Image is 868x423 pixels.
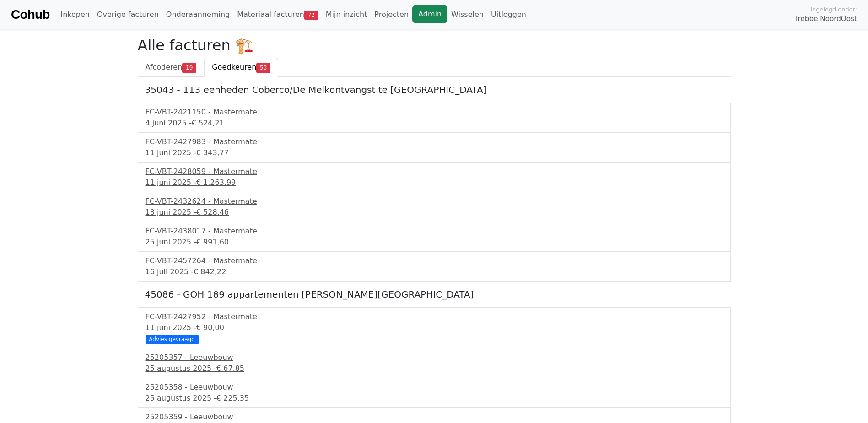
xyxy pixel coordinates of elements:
[146,207,723,218] div: 18 juni 2025 -
[196,238,229,246] span: € 991,60
[810,5,857,14] span: Ingelogd onder:
[93,5,162,24] a: Overige facturen
[412,5,447,23] a: Admin
[146,166,723,177] div: FC-VBT-2428059 - Mastermate
[487,5,530,24] a: Uitloggen
[196,148,229,157] span: € 343,77
[795,14,857,24] span: Trebbe NoordOost
[146,352,723,363] div: 25205357 - Leeuwbouw
[216,394,249,402] span: € 225,35
[146,196,723,218] a: FC-VBT-2432624 - Mastermate18 juni 2025 -€ 528,46
[146,412,723,423] div: 25205359 - Leeuwbouw
[146,118,723,129] div: 4 juni 2025 -
[57,5,93,24] a: Inkopen
[216,364,244,373] span: € 67,85
[146,136,723,158] a: FC-VBT-2427983 - Mastermate11 juni 2025 -€ 343,77
[447,5,487,24] a: Wisselen
[146,322,723,333] div: 11 juni 2025 -
[146,382,723,404] a: 25205358 - Leeuwbouw25 augustus 2025 -€ 225,35
[146,147,723,158] div: 11 juni 2025 -
[146,196,723,207] div: FC-VBT-2432624 - Mastermate
[146,255,723,277] a: FC-VBT-2457264 - Mastermate16 juli 2025 -€ 842,22
[146,136,723,147] div: FC-VBT-2427983 - Mastermate
[145,84,723,95] h5: 35043 - 113 eenheden Coberco/De Melkontvangst te [GEOGRAPHIC_DATA]
[182,63,196,72] span: 19
[146,177,723,188] div: 11 juni 2025 -
[146,107,723,118] div: FC-VBT-2421150 - Mastermate
[146,226,723,248] a: FC-VBT-2438017 - Mastermate25 juni 2025 -€ 991,60
[194,267,226,276] span: € 842,22
[146,363,723,374] div: 25 augustus 2025 -
[138,58,205,77] a: Afcoderen19
[146,382,723,393] div: 25205358 - Leeuwbouw
[196,178,236,187] span: € 1.263,99
[196,208,229,217] span: € 528,46
[146,255,723,266] div: FC-VBT-2457264 - Mastermate
[146,311,723,343] a: FC-VBT-2427952 - Mastermate11 juni 2025 -€ 90,00 Advies gevraagd
[212,63,256,71] span: Goedkeuren
[145,289,723,300] h5: 45086 - GOH 189 appartementen [PERSON_NAME][GEOGRAPHIC_DATA]
[146,107,723,129] a: FC-VBT-2421150 - Mastermate4 juni 2025 -€ 524,21
[256,63,270,72] span: 53
[204,58,278,77] a: Goedkeuren53
[146,266,723,277] div: 16 juli 2025 -
[138,37,731,54] h2: Alle facturen 🏗️
[192,119,224,127] span: € 524,21
[146,166,723,188] a: FC-VBT-2428059 - Mastermate11 juni 2025 -€ 1.263,99
[146,226,723,237] div: FC-VBT-2438017 - Mastermate
[233,5,322,24] a: Materiaal facturen72
[146,311,723,322] div: FC-VBT-2427952 - Mastermate
[146,237,723,248] div: 25 juni 2025 -
[371,5,412,24] a: Projecten
[196,323,224,332] span: € 90,00
[146,393,723,404] div: 25 augustus 2025 -
[146,335,199,344] div: Advies gevraagd
[11,4,49,26] a: Cohub
[146,352,723,374] a: 25205357 - Leeuwbouw25 augustus 2025 -€ 67,85
[146,63,183,71] span: Afcoderen
[162,5,233,24] a: Onderaanneming
[322,5,371,24] a: Mijn inzicht
[304,11,318,20] span: 72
